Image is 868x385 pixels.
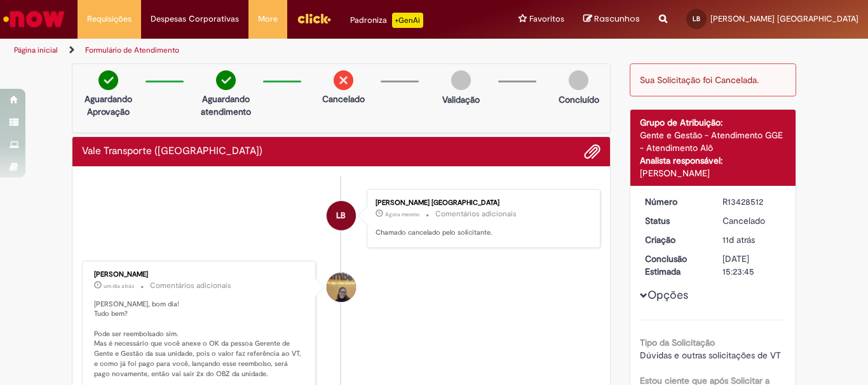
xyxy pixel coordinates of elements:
[385,211,419,218] time: 29/08/2025 13:18:30
[640,167,787,179] div: [PERSON_NAME]
[78,93,139,118] p: Aguardando Aprovação
[87,13,132,25] span: Requisições
[710,13,858,24] span: [PERSON_NAME] [GEOGRAPHIC_DATA]
[216,70,236,90] img: check-circle-green.png
[98,70,118,90] img: check-circle-green.png
[693,15,700,23] span: LB
[630,63,797,96] div: Sua Solicitação foi Cancelada.
[722,234,755,245] span: 11d atrás
[334,70,353,90] img: remove.png
[85,45,179,55] a: Formulário de Atendimento
[640,129,787,154] div: Gente e Gestão - Atendimento GGE - Atendimento Alô
[722,234,755,245] time: 19/08/2025 13:13:33
[583,13,640,25] a: Rascunhos
[451,70,471,90] img: img-circle-grey.png
[151,13,239,25] span: Despesas Corporativas
[350,13,423,28] div: Padroniza
[104,282,134,290] time: 28/08/2025 11:08:42
[385,211,419,218] span: Agora mesmo
[327,273,356,302] div: Amanda De Campos Gomes Do Nascimento
[195,93,257,118] p: Aguardando atendimento
[722,214,782,227] div: Cancelado
[14,45,58,55] a: Página inicial
[722,233,782,246] div: 19/08/2025 13:13:33
[640,116,787,129] div: Grupo de Atribuição:
[82,146,262,157] h2: Vale Transporte (VT) Histórico de tíquete
[722,252,782,278] div: [DATE] 15:23:45
[529,13,564,25] span: Favoritos
[322,93,365,105] p: Cancelado
[635,214,714,227] dt: Status
[258,13,278,25] span: More
[584,143,600,160] button: Adicionar anexos
[435,209,517,219] small: Comentários adicionais
[1,6,67,32] img: ServiceNow
[94,271,306,278] div: [PERSON_NAME]
[640,154,787,167] div: Analista responsável:
[559,93,599,106] p: Concluído
[10,39,569,62] ul: Trilhas de página
[640,337,715,348] b: Tipo da Solicitação
[376,228,587,238] p: Chamado cancelado pelo solicitante.
[104,282,134,290] span: um dia atrás
[722,195,782,208] div: R13428512
[376,199,587,207] div: [PERSON_NAME] [GEOGRAPHIC_DATA]
[635,252,714,278] dt: Conclusão Estimada
[297,9,331,28] img: click_logo_yellow_360x200.png
[392,13,423,28] p: +GenAi
[336,200,346,231] span: LB
[635,195,714,208] dt: Número
[635,233,714,246] dt: Criação
[640,349,781,361] span: Dúvidas e outras solicitações de VT
[569,70,588,90] img: img-circle-grey.png
[150,280,231,291] small: Comentários adicionais
[442,93,480,106] p: Validação
[327,201,356,230] div: Lucas Do Nascimento Bahia
[594,13,640,25] span: Rascunhos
